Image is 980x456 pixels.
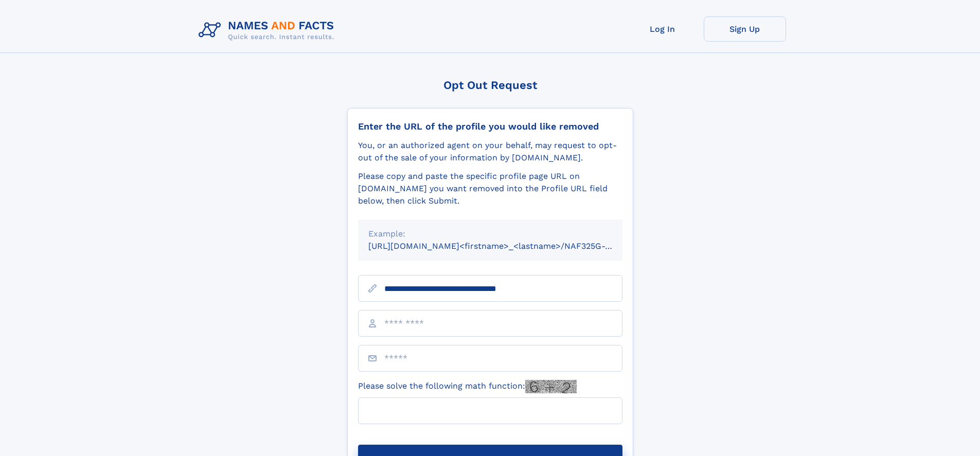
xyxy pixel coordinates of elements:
a: Sign Up [704,16,786,42]
div: You, or an authorized agent on your behalf, may request to opt-out of the sale of your informatio... [358,139,622,164]
img: Logo Names and Facts [194,16,343,44]
small: [URL][DOMAIN_NAME]<firstname>_<lastname>/NAF325G-xxxxxxxx [368,241,642,251]
a: Log In [621,16,704,42]
div: Enter the URL of the profile you would like removed [358,121,622,132]
div: Example: [368,228,612,240]
div: Please copy and paste the specific profile page URL on [DOMAIN_NAME] you want removed into the Pr... [358,170,622,207]
div: Opt Out Request [347,79,633,92]
label: Please solve the following math function: [358,380,577,393]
